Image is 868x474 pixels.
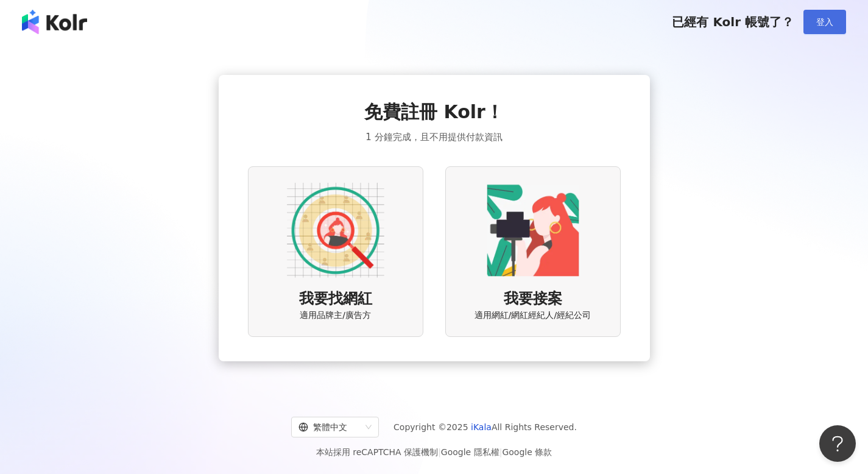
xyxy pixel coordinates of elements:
img: AD identity option [287,182,384,279]
span: 我要找網紅 [299,289,372,310]
span: 本站採用 reCAPTCHA 保護機制 [316,445,552,459]
span: | [499,447,503,457]
a: Google 條款 [502,447,552,457]
button: 登入 [803,10,846,34]
a: iKala [471,422,492,432]
span: 已經有 Kolr 帳號了？ [672,15,794,29]
span: 適用網紅/網紅經紀人/經紀公司 [475,310,591,322]
a: Google 隱私權 [441,447,499,457]
span: 我要接案 [504,289,562,310]
span: 登入 [816,17,833,27]
span: Copyright © 2025 All Rights Reserved. [393,420,577,434]
img: logo [22,10,87,34]
div: 繁體中文 [298,417,361,437]
span: 適用品牌主/廣告方 [300,310,371,322]
span: 免費註冊 Kolr！ [364,99,504,125]
iframe: Help Scout Beacon - Open [819,425,856,462]
span: 1 分鐘完成，且不用提供付款資訊 [365,130,502,144]
img: KOL identity option [484,182,582,279]
span: | [438,447,441,457]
